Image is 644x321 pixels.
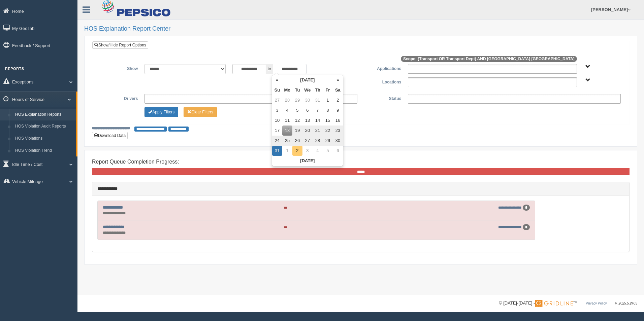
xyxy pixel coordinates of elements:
[282,146,292,156] td: 1
[144,107,178,117] button: Change Filter Options
[302,85,313,95] th: We
[12,133,76,145] a: HOS Violations
[333,126,343,136] td: 23
[361,64,405,72] label: Applications
[302,136,313,146] td: 27
[292,105,302,115] td: 5
[323,136,333,146] td: 29
[313,85,323,95] th: Th
[12,120,76,133] a: HOS Violation Audit Reports
[97,94,141,102] label: Drivers
[282,95,292,105] td: 28
[12,109,76,121] a: HOS Explanation Reports
[313,105,323,115] td: 7
[323,115,333,126] td: 15
[302,115,313,126] td: 13
[333,85,343,95] th: Sa
[333,75,343,85] th: »
[313,146,323,156] td: 4
[272,126,282,136] td: 17
[292,146,302,156] td: 2
[361,77,405,85] label: Locations
[282,75,333,85] th: [DATE]
[292,136,302,146] td: 26
[586,301,607,305] a: Privacy Policy
[272,85,282,95] th: Su
[302,95,313,105] td: 30
[272,136,282,146] td: 24
[401,56,577,62] span: Scope: (Transport OR Transport Dept) AND [GEOGRAPHIC_DATA] [GEOGRAPHIC_DATA]
[92,159,630,165] h4: Report Queue Completion Progress:
[302,146,313,156] td: 3
[292,85,302,95] th: Tu
[333,136,343,146] td: 30
[361,94,405,102] label: Status
[184,107,217,117] button: Change Filter Options
[282,85,292,95] th: Mo
[272,156,343,166] th: [DATE]
[615,301,637,305] span: v. 2025.5.2403
[97,64,141,72] label: Show
[323,85,333,95] th: Fr
[323,105,333,115] td: 8
[282,115,292,126] td: 11
[272,115,282,126] td: 10
[282,126,292,136] td: 18
[292,95,302,105] td: 29
[313,126,323,136] td: 21
[272,75,282,85] th: «
[302,126,313,136] td: 20
[323,95,333,105] td: 1
[292,126,302,136] td: 19
[12,145,76,157] a: HOS Violation Trend
[333,105,343,115] td: 9
[333,115,343,126] td: 16
[84,26,637,32] h2: HOS Explanation Report Center
[313,95,323,105] td: 31
[333,146,343,156] td: 6
[266,64,273,74] span: to
[272,95,282,105] td: 27
[499,300,637,307] div: © [DATE]-[DATE] - ™
[282,105,292,115] td: 4
[92,132,128,139] button: Download Data
[323,126,333,136] td: 22
[333,95,343,105] td: 2
[313,136,323,146] td: 28
[323,146,333,156] td: 5
[272,105,282,115] td: 3
[282,136,292,146] td: 25
[292,115,302,126] td: 12
[92,41,148,49] a: Show/Hide Report Options
[272,146,282,156] td: 31
[313,115,323,126] td: 14
[302,105,313,115] td: 6
[535,300,573,307] img: Gridline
